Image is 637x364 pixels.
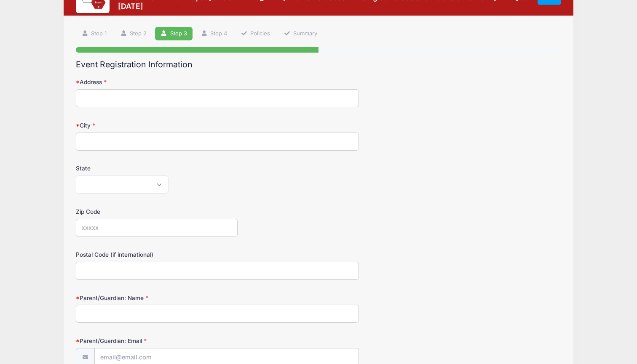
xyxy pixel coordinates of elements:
[278,27,323,41] a: Summary
[76,164,238,173] label: State
[76,60,561,69] h2: Event Registration Information
[76,121,238,130] label: City
[76,27,112,41] a: Step 1
[195,27,233,41] a: Step 4
[76,78,238,86] label: Address
[76,337,238,345] label: Parent/Guardian: Email
[76,219,238,237] input: xxxxx
[155,27,193,41] a: Step 3
[235,27,276,41] a: Policies
[115,27,153,41] a: Step 2
[76,294,238,302] label: Parent/Guardian: Name
[76,207,238,216] label: Zip Code
[76,250,238,259] label: Postal Code (if international)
